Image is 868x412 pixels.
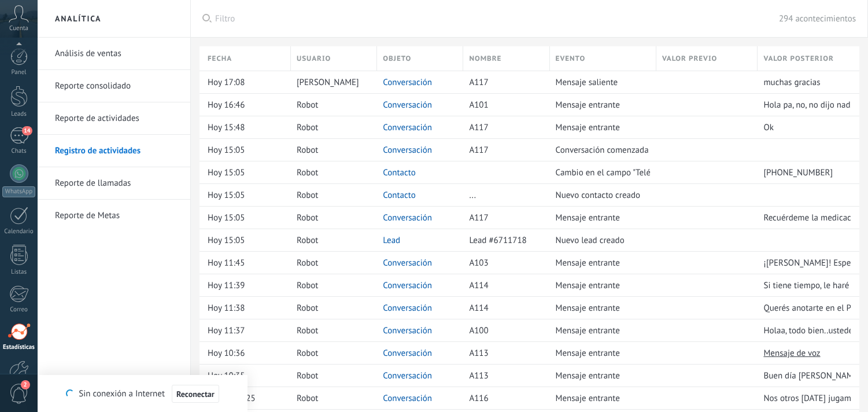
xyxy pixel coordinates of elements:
span: Fecha [208,53,232,64]
span: A101 [469,100,488,111]
span: Mensaje entrante [556,280,620,291]
div: Robot [291,387,371,409]
span: Hoy 16:46 [208,100,245,111]
div: Robot [291,229,371,251]
a: Conversación [383,393,432,404]
li: Reporte consolidado [38,70,190,102]
div: Robot [291,116,371,138]
a: Mensaje de voz [763,348,820,359]
span: Hoy 11:45 [208,257,245,268]
div: WhatsApp [2,186,35,197]
span: muchas gracias [763,77,820,88]
span: A100 [469,325,488,336]
a: Reporte de llamadas [55,167,179,200]
div: Conversación comenzada [550,139,651,161]
span: 14 [22,126,32,135]
div: Robot [291,161,371,183]
span: Hoy 15:05 [208,235,245,246]
span: A113 [469,348,488,359]
span: Mensaje entrante [556,100,620,111]
span: A114 [469,280,488,291]
span: Hoy 10:35 [208,370,245,381]
div: A113 [463,342,544,364]
span: Hoy 15:48 [208,122,245,133]
span: Mensaje entrante [556,348,620,359]
a: Conversación [383,212,432,223]
div: Mensaje entrante [550,342,651,364]
div: Robot [291,207,371,229]
span: Robot [297,348,318,359]
div: Mensaje saliente [550,71,651,93]
div: Robot [291,252,371,274]
span: A117 [469,122,488,133]
span: [PHONE_NUMBER] [763,167,833,178]
span: A117 [469,77,488,88]
div: Robot [291,342,371,364]
div: Robot [291,274,371,296]
span: Robot [297,190,318,201]
span: Holaa, todo bien..ustedes? [763,325,860,336]
div: A117 [463,139,544,161]
span: 2 [21,380,30,389]
div: Chats [2,148,36,155]
div: Robot [291,94,371,116]
span: Hola pa, no, no dijo nada [763,100,855,111]
span: Mensaje entrante [556,212,620,223]
span: Reconectar [176,390,215,398]
div: A116 [463,387,544,409]
span: Robot [297,370,318,381]
li: Reporte de llamadas [38,167,190,200]
div: Cambio en el campo "Teléfono" [550,161,651,183]
div: Lead #6711718 [463,229,544,251]
span: A117 [469,145,488,156]
div: Mensaje entrante [550,207,651,229]
div: Mensaje entrante [550,319,651,341]
div: Listas [2,268,36,276]
a: Registro de actividades [55,135,179,167]
span: Objeto [383,53,411,64]
span: A103 [469,257,488,268]
span: A114 [469,303,488,314]
a: Conversación [383,100,432,111]
div: Panel [2,69,36,76]
span: Hoy 11:37 [208,325,245,336]
a: Reporte consolidado [55,70,179,102]
a: Conversación [383,370,432,381]
span: 294 acontecimientos [779,13,856,24]
div: Mensaje entrante [550,297,651,319]
span: Hoy 11:38 [208,303,245,314]
span: Nombre [469,53,501,64]
div: Robot [291,139,371,161]
div: Nuevo lead creado [550,229,651,251]
a: Análisis de ventas [55,38,179,70]
span: Nuevo contacto creado [556,190,641,201]
span: Mensaje entrante [556,122,620,133]
div: Mensaje entrante [550,387,651,409]
span: Robot [297,325,318,336]
div: Robot [291,184,371,206]
span: Mensaje entrante [556,257,620,268]
div: A117 [463,71,544,93]
div: A103 [463,252,544,274]
li: Análisis de ventas [38,38,190,70]
a: Reporte de Metas [55,200,179,232]
span: [PERSON_NAME] [297,77,359,88]
a: Conversación [383,280,432,291]
span: Mensaje entrante [556,325,620,336]
div: Correo [2,306,36,314]
span: Valor previo [662,53,717,64]
div: A117 [463,207,544,229]
span: Mensaje entrante [556,303,620,314]
span: Hoy 15:05 [208,145,245,156]
span: Robot [297,212,318,223]
div: Mensaje entrante [550,252,651,274]
span: Robot [297,393,318,404]
div: Nuevo contacto creado [550,184,651,206]
span: Mensaje entrante [556,393,620,404]
div: Robot [291,297,371,319]
li: Registro de actividades [38,135,190,167]
span: Hoy 11:39 [208,280,245,291]
div: Mensaje entrante [550,365,651,387]
span: Mensaje saliente [556,77,618,88]
a: Contacto [383,167,416,178]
